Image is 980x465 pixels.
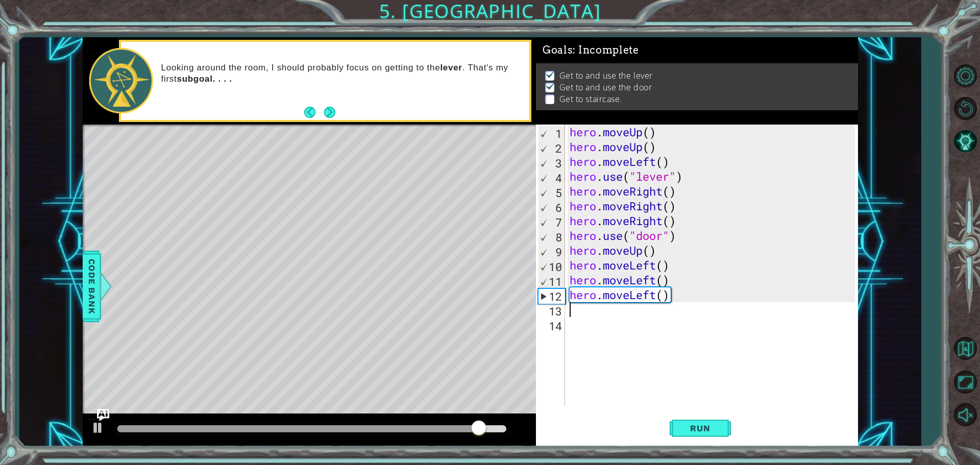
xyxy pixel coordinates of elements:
a: Back to Map [950,332,980,366]
div: 6 [538,200,565,215]
div: 7 [538,215,565,230]
button: Shift+Enter: Run current code. [670,412,731,444]
button: Maximize Browser [950,368,980,397]
p: Get to and use the lever [559,70,653,81]
div: 4 [538,170,565,185]
div: 5 [538,185,565,200]
button: AI Hint [950,126,980,156]
strong: lever [440,63,462,72]
p: Looking around the room, I should probably focus on getting to the . That's my first [161,62,523,85]
span: Code Bank [84,255,100,317]
div: 14 [538,319,565,333]
strong: subgoal. . . . [177,74,232,84]
img: Check mark for checkbox [545,70,555,78]
button: Unmute [950,400,980,430]
div: 2 [538,141,565,156]
button: Restart Level [950,93,980,123]
div: 10 [538,259,565,274]
button: Ask AI [97,409,109,421]
p: Get to and use the door [559,82,652,93]
button: Next [324,107,335,118]
button: Ctrl + P: Play [88,419,108,439]
div: 8 [538,230,565,244]
button: Back [304,107,324,118]
div: 3 [538,156,565,170]
div: 1 [538,126,565,141]
span: Run [680,423,720,433]
p: Get to staircase. [559,93,622,105]
span: Goals [543,44,639,57]
div: 9 [538,244,565,259]
div: 13 [538,304,565,319]
button: Back to Map [950,334,980,363]
img: Check mark for checkbox [545,82,555,90]
span: : Incomplete [573,44,639,56]
button: Level Options [950,61,980,90]
div: 12 [538,289,565,304]
div: 11 [538,274,565,289]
